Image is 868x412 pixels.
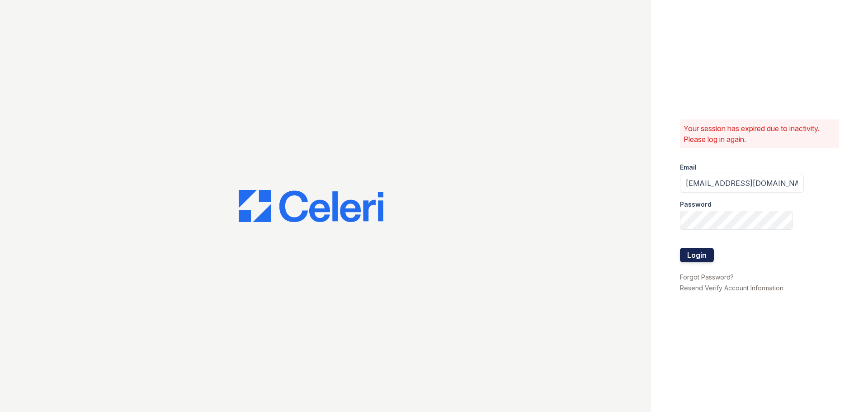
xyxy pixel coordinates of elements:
[239,190,383,223] img: CE_Logo_Blue-a8612792a0a2168367f1c8372b55b34899dd931a85d93a1a3d3e32e68fde9ad4.png
[680,163,697,172] label: Email
[680,200,712,209] label: Password
[680,273,734,281] a: Forgot Password?
[680,284,783,292] a: Resend Verify Account Information
[684,123,835,145] p: Your session has expired due to inactivity. Please log in again.
[680,248,714,262] button: Login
